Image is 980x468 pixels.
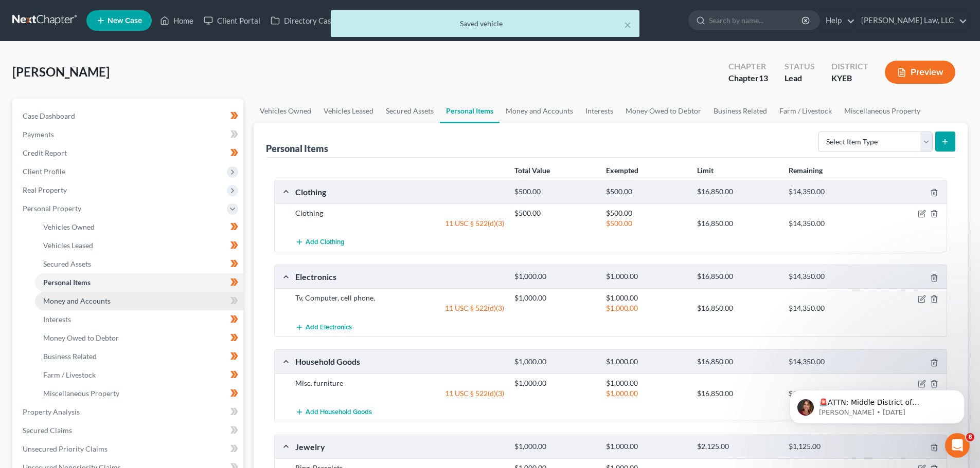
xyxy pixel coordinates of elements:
a: Miscellaneous Property [35,384,243,403]
span: Vehicles Leased [43,241,93,250]
a: Business Related [35,347,243,366]
span: Interests [43,315,71,324]
div: $14,350.00 [783,272,875,282]
div: Saved vehicle [339,18,631,29]
div: $14,350.00 [783,218,875,229]
strong: Limit [697,166,714,175]
a: Farm / Livestock [773,99,838,123]
span: Vehicles Owned [43,222,95,231]
a: Personal Items [35,273,243,292]
span: Real Property [23,185,67,194]
div: $1,000.00 [601,378,692,388]
span: Money Owed to Debtor [43,333,119,342]
div: District [831,61,868,72]
div: Jewelry [290,441,509,452]
div: Status [785,61,815,72]
strong: Total Value [514,166,550,175]
div: Chapter [728,61,768,72]
div: $500.00 [509,187,600,197]
a: Money and Accounts [35,292,243,310]
span: Unsecured Priority Claims [23,444,108,453]
div: $500.00 [601,218,692,229]
span: 8 [966,433,974,441]
a: Vehicles Leased [35,236,243,255]
div: $1,000.00 [601,293,692,303]
span: Client Profile [23,167,65,176]
a: Vehicles Leased [317,99,380,123]
span: Personal Property [23,204,81,213]
div: $1,000.00 [601,442,692,452]
a: Money and Accounts [500,99,579,123]
span: Personal Items [43,278,91,287]
div: 11 USC § 522(d)(3) [290,303,509,313]
a: Vehicles Owned [35,218,243,236]
div: $2,125.00 [692,442,783,452]
a: Money Owed to Debtor [35,329,243,347]
a: Money Owed to Debtor [619,99,707,123]
a: Business Related [707,99,773,123]
span: Money and Accounts [43,296,111,305]
span: Case Dashboard [23,111,75,120]
a: Miscellaneous Property [838,99,926,123]
div: 11 USC § 522(d)(3) [290,388,509,399]
div: Clothing [290,186,509,197]
div: Lead [785,72,815,84]
div: Tv, Computer, cell phone, [290,293,509,303]
button: Add Electronics [295,317,352,336]
a: Personal Items [440,99,500,123]
div: $1,000.00 [601,272,692,282]
div: 11 USC § 522(d)(3) [290,218,509,229]
span: Payments [23,130,54,139]
div: Misc. furniture [290,378,509,388]
div: $500.00 [601,187,692,197]
span: Secured Assets [43,259,91,268]
a: Secured Claims [14,421,243,440]
div: $1,000.00 [509,378,600,388]
a: Farm / Livestock [35,366,243,384]
a: Interests [35,310,243,329]
div: Chapter [728,72,768,84]
span: Add Electronics [306,323,352,331]
div: $16,850.00 [692,272,783,282]
span: Business Related [43,352,97,361]
div: $500.00 [509,208,600,218]
div: Personal Items [266,142,328,155]
div: Household Goods [290,356,509,367]
div: $14,350.00 [783,187,875,197]
a: Secured Assets [380,99,440,123]
div: Clothing [290,208,509,218]
iframe: Intercom live chat [945,433,970,458]
a: Credit Report [14,144,243,162]
span: Add Clothing [306,238,345,247]
a: Secured Assets [35,255,243,273]
a: Unsecured Priority Claims [14,440,243,458]
a: Vehicles Owned [254,99,317,123]
div: $1,000.00 [509,442,600,452]
button: Add Household Goods [295,403,372,422]
span: Farm / Livestock [43,370,96,379]
span: Secured Claims [23,426,72,435]
div: $1,000.00 [509,357,600,367]
strong: Exempted [606,166,638,175]
div: $500.00 [601,208,692,218]
span: [PERSON_NAME] [12,64,110,79]
div: $16,850.00 [692,357,783,367]
div: $1,000.00 [509,272,600,282]
a: Interests [579,99,619,123]
div: $14,350.00 [783,357,875,367]
div: $16,850.00 [692,187,783,197]
button: × [624,18,631,31]
div: $16,850.00 [692,388,783,399]
button: Preview [885,61,955,84]
div: KYEB [831,72,868,84]
span: 13 [759,73,768,83]
a: Case Dashboard [14,107,243,125]
iframe: Intercom notifications message [774,368,980,440]
span: Property Analysis [23,407,80,416]
span: Add Household Goods [306,408,372,416]
a: Property Analysis [14,403,243,421]
span: Credit Report [23,148,67,157]
div: $1,000.00 [601,303,692,313]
